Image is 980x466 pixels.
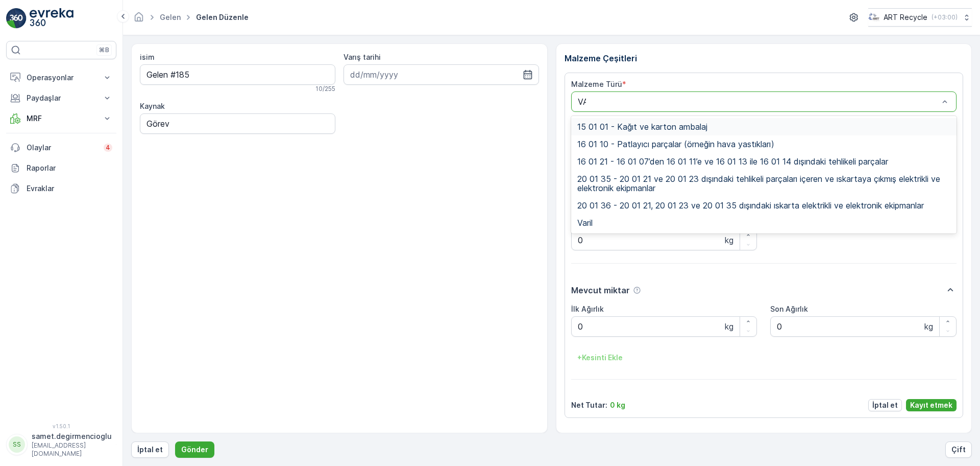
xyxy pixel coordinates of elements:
[6,8,27,29] img: logo
[344,64,539,85] input: dd/mm/yyyy
[571,284,630,296] p: Mevcut miktar
[32,441,112,458] p: [EMAIL_ADDRESS][DOMAIN_NAME]
[315,85,335,93] p: 10 / 255
[194,12,251,22] span: Gelen düzenle
[868,399,902,411] button: İptal et
[906,399,957,411] button: Kayıt etmek
[577,139,774,149] span: 16 01 10 - Patlayıcı parçalar (örneğin hava yastıkları)
[99,46,109,54] p: ⌘B
[344,53,381,61] label: Varış tarihi
[133,15,144,24] a: Ana Sayfa
[910,400,952,410] p: Kayıt etmek
[945,441,972,458] button: Çift
[32,431,112,441] p: samet.degirmencioglu
[6,67,116,88] button: Operasyonlar
[633,286,641,294] div: Yardım Araç İkonu
[577,157,888,166] span: 16 01 21 - 16 01 07’den 16 01 11’e ve 16 01 13 ile 16 01 14 dışındaki tehlikeli parçalar
[6,108,116,129] button: MRF
[27,93,96,103] p: Paydaşlar
[6,178,116,199] a: Evraklar
[577,201,924,210] span: 20 01 36 - 20 01 21, 20 01 23 ve 20 01 35 dışındaki ıskarta elektrikli ve elektronik ekipmanlar
[131,441,169,458] button: İptal et
[140,53,155,61] label: isim
[565,52,964,64] p: Malzeme Çeşitleri
[27,113,96,124] p: MRF
[932,13,958,21] p: ( +03:00 )
[160,13,181,21] a: Gelen
[868,12,879,23] img: image_23.png
[181,445,208,455] p: Gönder
[6,431,116,458] button: SSsamet.degirmencioglu[EMAIL_ADDRESS][DOMAIN_NAME]
[577,174,951,193] span: 20 01 35 - 20 01 21 ve 20 01 23 dışındaki tehlikeli parçaları içeren ve ıskartaya çıkmış elektrik...
[571,80,622,88] label: Malzeme Türü
[872,400,898,410] p: İptal et
[140,102,165,110] label: Kaynak
[725,234,733,246] p: kg
[30,8,73,29] img: logo_light-DOdMpM7g.png
[137,445,163,455] p: İptal et
[106,144,110,152] p: 4
[571,349,629,366] button: +Kesinti Ekle
[6,88,116,108] button: Paydaşlar
[571,305,604,313] label: İlk Ağırlık
[27,183,112,194] p: Evraklar
[868,8,972,27] button: ART Recycle(+03:00)
[6,137,116,158] a: Olaylar4
[951,445,966,455] p: Çift
[27,73,96,83] p: Operasyonlar
[6,423,116,429] span: v 1.50.1
[571,400,607,410] p: Net Tutar :
[725,320,733,333] p: kg
[924,320,933,333] p: kg
[884,12,927,22] p: ART Recycle
[770,305,808,313] label: Son Ağırlık
[6,158,116,178] a: Raporlar
[577,122,707,131] span: 15 01 01 - Kağıt ve karton ambalaj
[610,400,625,410] p: 0 kg
[175,441,214,458] button: Gönder
[577,218,593,227] span: Varil
[9,436,25,453] div: SS
[27,143,97,153] p: Olaylar
[577,353,623,363] p: + Kesinti Ekle
[27,163,112,173] p: Raporlar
